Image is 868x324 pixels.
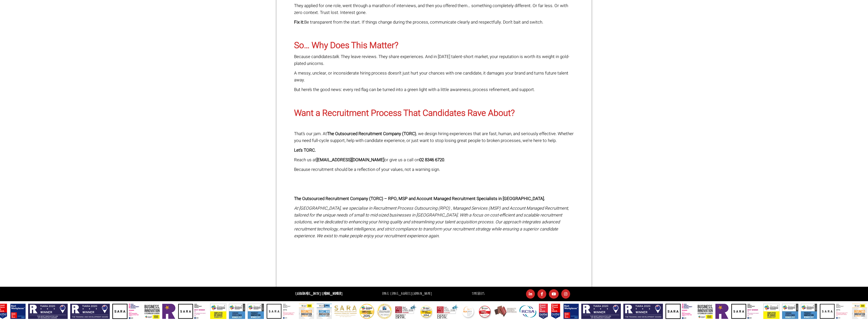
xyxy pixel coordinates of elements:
[294,53,574,67] p: Because candidates . They leave reviews. They share experiences. And in [DATE] talent-short marke...
[419,157,444,163] strong: 02 8346 6720
[294,19,574,26] p: Be transparent from the start. If things change during the process, communicate clearly and respe...
[294,156,574,163] p: Reach us at or give us a call on .
[294,147,316,153] strong: Let’s TORC.
[327,131,416,137] strong: The Outsourced Recruitment Company (TORC)
[295,291,342,296] strong: [GEOGRAPHIC_DATA]:
[294,195,545,202] strong: The Outsourced Recruitment Company (TORC) – RPO, MSP and Account Managed Recruitment Specialists ...
[332,53,339,60] em: talk
[381,290,433,298] li: Email:
[472,291,484,296] a: Timesheets
[294,86,574,93] p: But here’s the good news: every red flag can be turned into a green light with a little awareness...
[294,166,574,173] p: Because recruitment should be a reflection of your values, not a warning sign.
[294,2,574,16] p: They applied for one role, went through a marathon of interviews, and then you offered them… some...
[316,157,384,163] strong: [EMAIL_ADDRESS][DOMAIN_NAME]
[322,291,342,296] a: [PHONE_NUMBER]
[294,205,569,239] em: At [GEOGRAPHIC_DATA], we specialise in Recruitment Process Outsourcing (RPO) , Managed Services (...
[294,107,515,119] span: Want a Recruitment Process That Candidates Rave About?
[294,130,574,144] p: That’s our jam. At , we design hiring experiences that are fast, human, and seriously effective. ...
[390,291,432,296] a: [EMAIL_ADDRESS][DOMAIN_NAME]
[294,70,574,83] p: A messy, unclear, or inconsiderate hiring process doesn’t just hurt your chances with one candida...
[294,39,399,52] strong: So… Why Does This Matter?
[294,19,304,25] strong: Fix it:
